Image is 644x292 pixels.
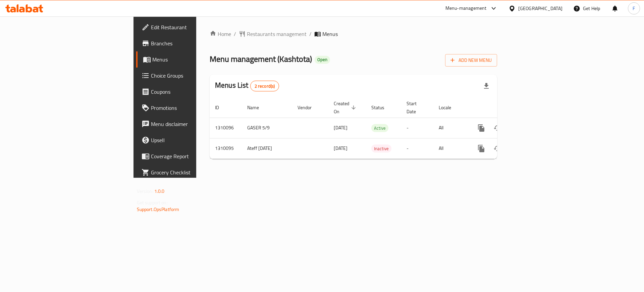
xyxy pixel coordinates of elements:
[334,123,347,132] span: [DATE]
[136,68,241,84] a: Choice Groups
[401,118,433,138] td: -
[445,54,497,67] button: Add New Menu
[210,97,543,159] table: enhanced table
[151,39,236,47] span: Branches
[334,99,358,116] span: Created On
[137,187,153,196] span: Version:
[154,187,165,196] span: 1.0.0
[137,198,168,207] span: Get support on:
[151,88,236,96] span: Coupons
[151,136,236,144] span: Upsell
[473,140,489,157] button: more
[151,168,236,176] span: Grocery Checklist
[242,118,292,138] td: GASER 5/9
[371,103,393,112] span: Status
[489,140,505,157] button: Change Status
[239,30,307,38] a: Restaurants management
[136,100,241,116] a: Promotions
[473,120,489,136] button: more
[210,51,312,67] span: Menu management ( Kashtota )
[137,205,179,214] a: Support.OpsPlatform
[518,5,562,12] div: [GEOGRAPHIC_DATA]
[445,4,487,12] div: Menu-management
[334,144,347,153] span: [DATE]
[247,30,307,38] span: Restaurants management
[136,84,241,100] a: Coupons
[152,55,236,64] span: Menus
[151,72,236,80] span: Choice Groups
[136,35,241,51] a: Branches
[151,120,236,128] span: Menu disclaimer
[250,81,279,91] div: Total records count
[371,124,388,132] span: Active
[151,23,236,31] span: Edit Restaurant
[210,30,497,38] nav: breadcrumb
[247,103,268,112] span: Name
[136,19,241,35] a: Edit Restaurant
[478,78,494,94] div: Export file
[371,145,391,153] span: Inactive
[633,5,635,12] span: F
[433,138,468,159] td: All
[315,56,330,64] div: Open
[315,57,330,62] span: Open
[136,132,241,148] a: Upsell
[371,144,391,153] div: Inactive
[298,103,320,112] span: Vendor
[309,30,312,38] li: /
[136,116,241,132] a: Menu disclaimer
[251,83,279,89] span: 2 record(s)
[136,164,241,180] a: Grocery Checklist
[242,138,292,159] td: Ateff [DATE]
[489,120,505,136] button: Change Status
[450,56,492,65] span: Add New Menu
[151,152,236,160] span: Coverage Report
[439,103,460,112] span: Locale
[433,118,468,138] td: All
[407,99,425,116] span: Start Date
[401,138,433,159] td: -
[136,51,241,68] a: Menus
[151,104,236,112] span: Promotions
[371,124,388,132] div: Active
[215,80,279,91] h2: Menus List
[322,30,338,38] span: Menus
[468,97,543,118] th: Actions
[136,148,241,164] a: Coverage Report
[215,103,228,112] span: ID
